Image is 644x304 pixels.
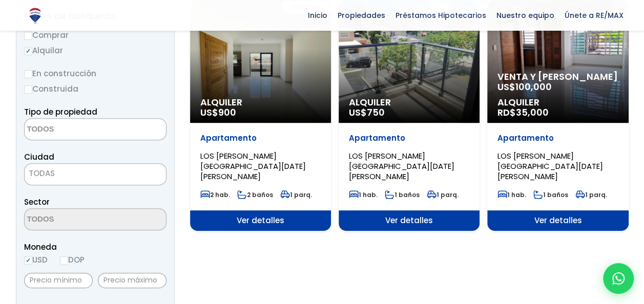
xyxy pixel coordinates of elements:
span: Tipo de propiedad [24,106,97,117]
input: Construida [24,85,32,94]
span: Moneda [24,241,167,253]
input: Alquilar [24,47,32,55]
span: Nuestro equipo [491,8,559,23]
span: LOS [PERSON_NAME][GEOGRAPHIC_DATA][DATE][PERSON_NAME] [200,150,306,182]
span: 900 [218,106,236,119]
label: Comprar [24,29,167,41]
span: LOS [PERSON_NAME][GEOGRAPHIC_DATA][DATE][PERSON_NAME] [349,150,454,182]
span: 1 parq. [280,190,312,199]
span: 1 hab. [497,190,526,199]
span: TODAS [29,168,55,179]
p: Apartamento [349,133,469,143]
span: Sector [24,197,50,207]
input: En construcción [24,70,32,78]
span: Únete a RE/MAX [559,8,629,23]
span: 1 parq. [575,190,607,199]
input: Comprar [24,32,32,40]
span: TODAS [25,166,166,181]
input: Precio máximo [98,273,167,288]
span: Ver detalles [487,210,628,231]
textarea: Search [25,209,124,231]
span: US$ [200,106,236,119]
input: USD [24,256,32,265]
input: DOP [60,256,68,265]
span: 100,000 [515,80,552,93]
input: Precio mínimo [24,273,93,288]
label: Alquilar [24,44,167,57]
span: Inicio [303,8,333,23]
span: 2 baños [237,190,273,199]
p: Apartamento [200,133,321,143]
span: Alquiler [349,97,469,107]
span: Alquiler [200,97,321,107]
span: Ver detalles [190,210,331,231]
span: Alquiler [497,97,618,107]
label: Construida [24,82,167,95]
span: Préstamos Hipotecarios [390,8,491,23]
span: 1 baños [385,190,420,199]
span: 1 parq. [427,190,459,199]
label: USD [24,253,48,266]
span: US$ [497,80,552,93]
span: Propiedades [333,8,390,23]
span: Venta y [PERSON_NAME] [497,72,618,82]
span: 35,000 [516,106,549,119]
p: Apartamento [497,133,618,143]
img: Logo de REMAX [26,7,44,25]
span: 1 hab. [349,190,378,199]
span: 750 [367,106,385,119]
textarea: Search [25,119,124,141]
span: Ver detalles [339,210,480,231]
span: TODAS [24,163,167,185]
label: En construcción [24,67,167,80]
span: US$ [349,106,385,119]
span: Ciudad [24,151,54,162]
span: RD$ [497,106,549,119]
label: DOP [60,253,85,266]
span: LOS [PERSON_NAME][GEOGRAPHIC_DATA][DATE][PERSON_NAME] [497,150,603,182]
span: 1 baños [533,190,568,199]
span: 2 hab. [200,190,230,199]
